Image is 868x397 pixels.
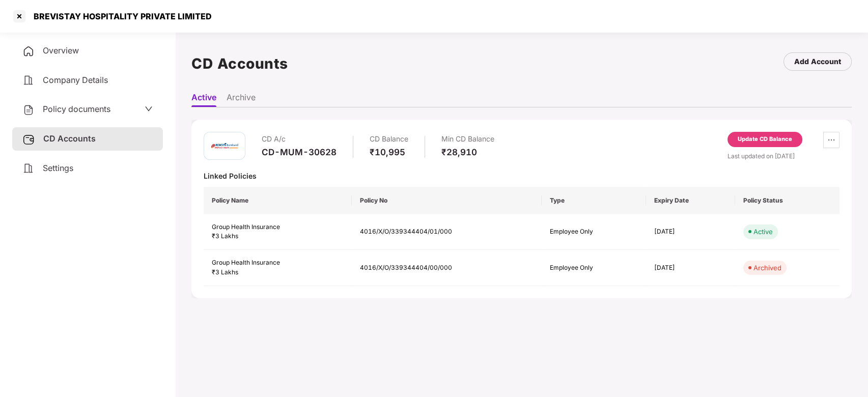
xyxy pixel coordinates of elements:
h1: CD Accounts [191,52,288,75]
div: CD-MUM-30628 [262,147,337,158]
span: ellipsis [824,136,839,144]
div: Linked Policies [204,171,839,181]
button: ellipsis [823,132,839,148]
div: Min CD Balance [441,132,494,147]
div: ₹28,910 [441,147,494,158]
div: Group Health Insurance [212,222,344,232]
th: Expiry Date [646,187,735,214]
div: Archived [753,263,781,273]
li: Archive [227,92,256,107]
span: Overview [43,45,79,55]
span: Company Details [43,75,108,85]
div: Employee Only [550,227,638,237]
span: CD Accounts [43,133,96,144]
img: svg+xml;base64,PHN2ZyB4bWxucz0iaHR0cDovL3d3dy53My5vcmcvMjAwMC9zdmciIHdpZHRoPSIyNCIgaGVpZ2h0PSIyNC... [22,74,35,87]
img: icici.png [209,140,240,151]
div: Employee Only [550,263,638,273]
img: svg+xml;base64,PHN2ZyB4bWxucz0iaHR0cDovL3d3dy53My5vcmcvMjAwMC9zdmciIHdpZHRoPSIyNCIgaGVpZ2h0PSIyNC... [22,45,35,58]
span: Settings [43,163,73,173]
img: svg+xml;base64,PHN2ZyB4bWxucz0iaHR0cDovL3d3dy53My5vcmcvMjAwMC9zdmciIHdpZHRoPSIyNCIgaGVpZ2h0PSIyNC... [22,104,35,116]
div: Update CD Balance [738,135,792,144]
div: Group Health Insurance [212,258,344,268]
span: Policy documents [43,104,110,114]
th: Policy Name [204,187,352,214]
li: Active [191,92,216,107]
img: svg+xml;base64,PHN2ZyB3aWR0aD0iMjUiIGhlaWdodD0iMjQiIHZpZXdCb3g9IjAgMCAyNSAyNCIgZmlsbD0ibm9uZSIgeG... [22,133,35,146]
div: ₹10,995 [370,147,408,158]
div: BREVISTAY HOSPITALITY PRIVATE LIMITED [27,11,212,21]
div: CD Balance [370,132,408,147]
td: [DATE] [646,214,735,250]
td: 4016/X/O/339344404/00/000 [352,250,542,286]
div: Active [753,226,773,237]
td: [DATE] [646,250,735,286]
div: Add Account [794,56,841,67]
th: Type [542,187,646,214]
span: ₹3 Lakhs [212,232,238,240]
span: down [145,105,153,113]
img: svg+xml;base64,PHN2ZyB4bWxucz0iaHR0cDovL3d3dy53My5vcmcvMjAwMC9zdmciIHdpZHRoPSIyNCIgaGVpZ2h0PSIyNC... [22,162,35,175]
div: Last updated on [DATE] [727,151,839,161]
span: ₹3 Lakhs [212,268,238,276]
th: Policy No [352,187,542,214]
div: CD A/c [262,132,337,147]
th: Policy Status [735,187,839,214]
td: 4016/X/O/339344404/01/000 [352,214,542,250]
